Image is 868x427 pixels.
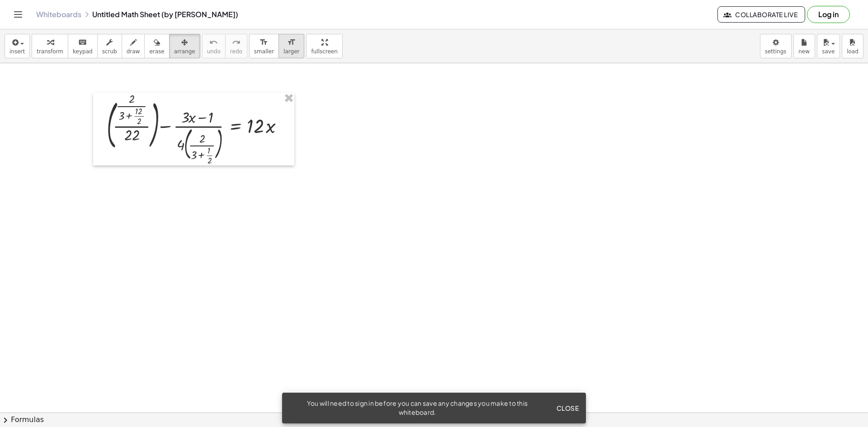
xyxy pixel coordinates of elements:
[202,34,226,58] button: undoundo
[73,48,93,55] span: keypad
[556,404,579,412] span: Close
[765,48,787,55] span: settings
[102,48,117,55] span: scrub
[144,34,169,58] button: erase
[793,34,815,58] button: new
[149,48,164,55] span: erase
[225,34,247,58] button: redoredo
[249,34,279,58] button: format_sizesmaller
[122,34,145,58] button: draw
[842,34,863,58] button: load
[798,48,810,55] span: new
[817,34,840,58] button: save
[169,34,200,58] button: arrange
[289,399,545,417] div: You will need to sign in before you can save any changes you make to this whiteboard.
[717,6,805,23] button: Collaborate Live
[807,6,850,23] button: Log in
[725,10,797,19] span: Collaborate Live
[552,400,582,416] button: Close
[822,48,835,55] span: save
[207,48,221,55] span: undo
[232,37,241,48] i: redo
[283,48,299,55] span: larger
[254,48,274,55] span: smaller
[760,34,792,58] button: settings
[97,34,122,58] button: scrub
[278,34,304,58] button: format_sizelarger
[287,37,296,48] i: format_size
[78,37,87,48] i: keyboard
[32,34,68,58] button: transform
[37,48,63,55] span: transform
[11,7,25,22] button: Toggle navigation
[174,48,195,55] span: arrange
[847,48,859,55] span: load
[306,34,342,58] button: fullscreen
[127,48,140,55] span: draw
[36,10,81,19] a: Whiteboards
[311,48,337,55] span: fullscreen
[259,37,268,48] i: format_size
[5,34,30,58] button: insert
[68,34,98,58] button: keyboardkeypad
[9,48,25,55] span: insert
[230,48,242,55] span: redo
[209,37,218,48] i: undo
